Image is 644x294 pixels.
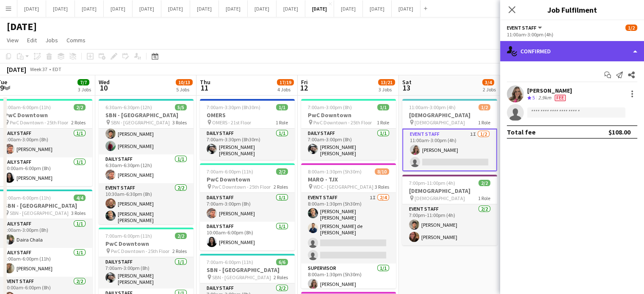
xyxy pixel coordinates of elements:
span: 6:30am-6:30pm (12h) [105,104,152,110]
span: 2/2 [74,104,86,110]
span: SBN - [GEOGRAPHIC_DATA] [212,274,271,280]
button: [DATE] [75,0,104,17]
button: [DATE] [104,0,133,17]
button: [DATE] [305,0,334,17]
div: 3 Jobs [379,86,395,93]
app-job-card: 7:00am-3:30pm (8h30m)1/1OMERS OMERS - 21st Floor1 RoleDaily Staff1/17:00am-3:30pm (8h30m)[PERSON_... [200,99,295,160]
span: 13/21 [378,79,395,85]
span: Week 37 [28,66,49,72]
span: 3 Roles [71,210,86,216]
button: [DATE] [248,0,276,17]
h3: SBN - [GEOGRAPHIC_DATA] [200,266,295,274]
span: 7:00am-3:30pm (8h30m) [207,104,260,110]
span: 1 Role [478,119,490,126]
span: Fee [555,95,566,101]
span: 8/10 [375,168,389,175]
button: [DATE] [334,0,363,17]
div: $108.00 [608,128,630,136]
span: 2/2 [276,168,288,175]
app-job-card: 6:30am-6:30pm (12h)5/5SBN - [GEOGRAPHIC_DATA] SBN - [GEOGRAPHIC_DATA]3 RolesDaily Staff2/26:30am-... [99,99,193,224]
div: [DATE] [7,65,26,74]
span: 4/4 [74,195,86,201]
div: 5 Jobs [176,86,192,93]
span: View [7,36,19,44]
a: Edit [24,35,40,46]
app-card-role: Daily Staff1/17:00am-3:00pm (8h)[PERSON_NAME] [PERSON_NAME] [99,257,193,289]
span: OMERS - 21st Floor [212,119,251,126]
div: 2.9km [536,94,553,102]
button: [DATE] [46,0,75,17]
span: WDC - [GEOGRAPHIC_DATA] [313,184,373,190]
span: Comms [66,36,86,44]
span: Wed [99,78,110,86]
span: PwC Downtown - 25th Floor [212,184,271,190]
app-job-card: 7:00am-6:00pm (11h)2/2PwC Downtown PwC Downtown - 25th Floor2 RolesDaily Staff1/17:00am-3:00pm (8... [200,163,295,250]
span: Event Staff [507,25,536,31]
a: Jobs [42,35,61,46]
span: 12 [300,83,308,93]
app-card-role: Daily Staff1/110:00am-6:00pm (8h)[PERSON_NAME] [200,222,295,250]
app-job-card: 8:00am-1:30pm (5h30m)8/10MARO - TJX WDC - [GEOGRAPHIC_DATA]3 RolesEvent Staff1I2/48:00am-1:30pm (... [301,163,396,289]
span: PwC Downtown - 25th Floor [313,119,372,126]
app-job-card: 7:00pm-11:00pm (4h)2/2[DEMOGRAPHIC_DATA] [DEMOGRAPHIC_DATA]1 RoleEvent Staff2/27:00pm-11:00pm (4h... [402,175,497,245]
button: [DATE] [17,0,46,17]
span: 7:00am-6:00pm (11h) [105,233,152,239]
app-card-role: Daily Staff1/17:00am-3:00pm (8h)[PERSON_NAME] [PERSON_NAME] [301,129,396,160]
span: Fri [301,78,308,86]
a: Comms [63,35,89,46]
app-job-card: 11:00am-3:00pm (4h)1/2[DEMOGRAPHIC_DATA] [DEMOGRAPHIC_DATA]1 RoleEvent Staff1I1/211:00am-3:00pm (... [402,99,497,171]
button: [DATE] [161,0,190,17]
button: [DATE] [219,0,248,17]
button: [DATE] [363,0,392,17]
span: 7:00am-3:00pm (8h) [308,104,352,110]
span: 2 Roles [172,248,187,254]
span: 6/6 [276,259,288,265]
span: 2/2 [175,233,187,239]
span: 7:00am-6:00pm (11h) [207,168,253,175]
span: SBN - [GEOGRAPHIC_DATA] [10,210,69,216]
span: 2 Roles [71,119,86,126]
span: 2 Roles [274,274,288,280]
button: [DATE] [276,0,305,17]
span: SBN - [GEOGRAPHIC_DATA] [111,119,170,126]
app-card-role: Daily Staff2/26:30am-3:30pm (9h)[PERSON_NAME][PERSON_NAME] [99,113,193,154]
app-job-card: 7:00am-3:00pm (8h)1/1PwC Downtown PwC Downtown - 25th Floor1 RoleDaily Staff1/17:00am-3:00pm (8h)... [301,99,396,160]
div: 3 Jobs [78,86,91,93]
app-card-role: Event Staff2/27:00pm-11:00pm (4h)[PERSON_NAME][PERSON_NAME] [402,204,497,245]
button: [DATE] [133,0,161,17]
button: Event Staff [507,25,543,31]
span: 7:00pm-11:00pm (4h) [409,180,455,186]
app-card-role: Event Staff1I1/211:00am-3:00pm (4h)[PERSON_NAME] [402,129,497,171]
div: Confirmed [500,41,644,61]
span: 2 Roles [274,184,288,190]
span: Edit [27,36,37,44]
span: 11:00am-3:00pm (4h) [409,104,456,110]
span: 5/5 [175,104,187,110]
span: Thu [200,78,210,86]
span: 3 Roles [172,119,187,126]
span: [DEMOGRAPHIC_DATA] [415,195,465,201]
span: 1/1 [276,104,288,110]
span: 1 Role [377,119,389,126]
span: 1 Role [276,119,288,126]
a: View [3,35,22,46]
app-card-role: Daily Staff1/17:00am-3:00pm (8h)[PERSON_NAME] [200,193,295,222]
app-card-role: Daily Staff1/16:30am-6:30pm (12h)[PERSON_NAME] [99,154,193,183]
div: [PERSON_NAME] [527,87,572,94]
div: Crew has different fees then in role [553,94,567,102]
h3: PwC Downtown [301,111,396,119]
h3: [DEMOGRAPHIC_DATA] [402,111,497,119]
h3: SBN - [GEOGRAPHIC_DATA] [99,111,193,119]
span: 10/13 [176,79,193,85]
span: 1/2 [625,25,637,31]
span: 5 [532,94,535,101]
span: 13 [401,83,412,93]
span: 17/19 [277,79,294,85]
